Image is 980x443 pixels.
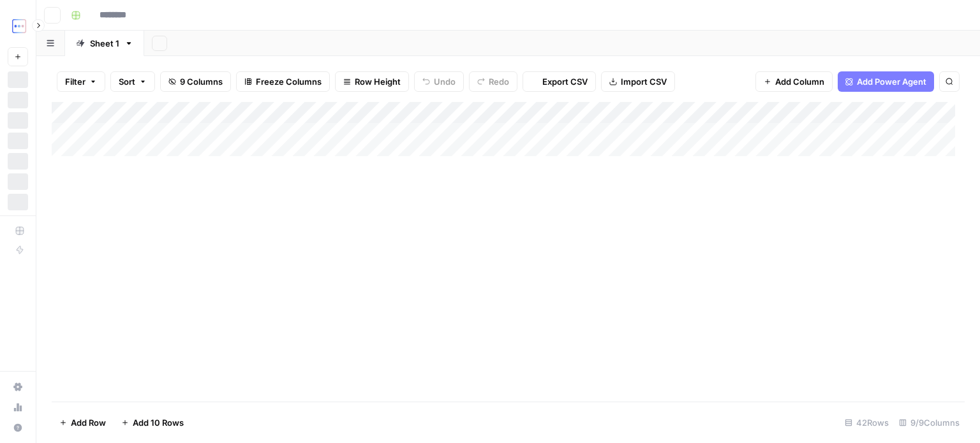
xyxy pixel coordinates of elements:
[119,75,135,88] span: Sort
[601,71,675,92] button: Import CSV
[355,75,401,88] span: Row Height
[838,71,934,92] button: Add Power Agent
[65,31,144,56] a: Sheet 1
[335,71,409,92] button: Row Height
[523,71,596,92] button: Export CSV
[755,71,833,92] button: Add Column
[114,412,191,433] button: Add 10 Rows
[71,416,106,429] span: Add Row
[110,71,155,92] button: Sort
[256,75,322,88] span: Freeze Columns
[180,75,223,88] span: 9 Columns
[775,75,824,88] span: Add Column
[840,412,894,433] div: 42 Rows
[160,71,231,92] button: 9 Columns
[469,71,517,92] button: Redo
[57,71,105,92] button: Filter
[894,412,965,433] div: 9/9 Columns
[414,71,464,92] button: Undo
[8,418,28,438] button: Help + Support
[52,412,114,433] button: Add Row
[236,71,330,92] button: Freeze Columns
[90,37,119,50] div: Sheet 1
[434,75,456,88] span: Undo
[8,10,28,42] button: Workspace: TripleDart
[133,416,184,429] span: Add 10 Rows
[621,75,667,88] span: Import CSV
[857,75,926,88] span: Add Power Agent
[8,377,28,397] a: Settings
[65,75,85,88] span: Filter
[8,15,31,38] img: TripleDart Logo
[8,397,28,418] a: Usage
[542,75,588,88] span: Export CSV
[489,75,509,88] span: Redo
